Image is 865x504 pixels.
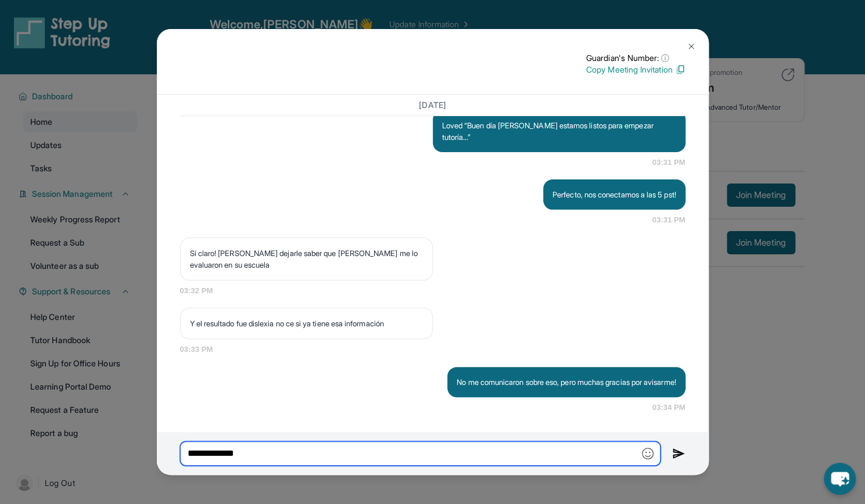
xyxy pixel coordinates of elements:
p: Y el resultado fue dislexia no ce si ya tiene esa información [190,318,423,329]
img: Close Icon [687,42,696,51]
img: Send icon [672,447,685,460]
img: Emoji [642,448,654,459]
p: Sí claro! [PERSON_NAME] dejarle saber que [PERSON_NAME] me lo evaluaron en su escuela [190,247,423,271]
span: 03:31 PM [652,214,685,226]
button: chat-button [824,463,856,495]
img: Copy Icon [675,64,685,75]
span: 03:31 PM [652,157,685,168]
span: ⓘ [661,52,669,64]
p: Perfecto, nos conectamos a las 5 pst! [552,189,676,200]
span: 03:32 PM [180,285,685,297]
p: Copy Meeting Invitation [586,64,685,75]
span: 03:34 PM [652,402,685,413]
h3: [DATE] [180,99,685,111]
p: Guardian's Number: [586,52,685,64]
span: 03:33 PM [180,344,685,355]
p: No me comunicaron sobre eso, pero muchas gracias por avisarme! [457,376,676,388]
p: Loved “Buen día [PERSON_NAME] estamos listos para empezar tutoría…” [442,120,676,143]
